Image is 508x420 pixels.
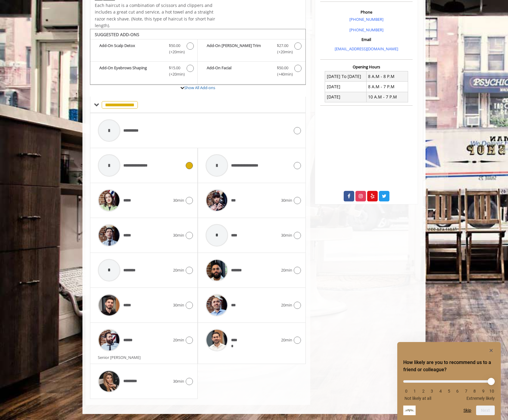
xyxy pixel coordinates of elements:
span: 30min [173,302,184,308]
h2: How likely are you to recommend us to a friend or colleague? Select an option from 0 to 10, with ... [403,359,495,373]
span: (+40min ) [274,71,291,77]
span: 30min [281,232,292,238]
span: $50.00 [277,65,288,71]
h3: Phone [322,10,411,14]
td: [DATE] To [DATE] [325,71,367,82]
li: 2 [420,389,426,394]
td: 8 A.M - 8 P.M [366,71,408,82]
li: 7 [463,389,469,394]
li: 3 [429,389,435,394]
a: [PHONE_NUMBER] [349,27,383,33]
label: Add-On Facial [201,65,302,79]
span: Not likely at all [404,396,431,401]
div: The Made Man Haircut Add-onS [90,29,306,85]
label: Add-On Eyebrows Shaping [93,65,194,79]
td: [DATE] [325,92,367,102]
a: Show All Add-ons [184,85,215,90]
span: 20min [281,337,292,343]
span: 20min [281,267,292,273]
span: $15.00 [169,65,180,71]
td: 8 A.M - 7 P.M [366,82,408,92]
h3: Email [322,37,411,42]
li: 10 [489,389,495,394]
span: (+20min ) [274,49,291,55]
span: 30min [173,197,184,204]
button: Hide survey [488,347,495,354]
li: 1 [412,389,418,394]
a: [EMAIL_ADDRESS][DOMAIN_NAME] [335,46,398,51]
button: Skip [463,408,471,413]
span: 20min [281,302,292,308]
span: Each haircut is a combination of scissors and clippers and includes a great cut and service, a ho... [95,2,215,28]
span: 30min [281,197,292,204]
li: 9 [480,389,486,394]
span: Senior [PERSON_NAME] [98,355,144,360]
div: How likely are you to recommend us to a friend or colleague? Select an option from 0 to 10, with ... [403,347,495,415]
b: Add-On Scalp Detox [99,42,163,55]
button: Next question [476,406,495,415]
label: Add-On Scalp Detox [93,42,194,57]
span: 30min [173,378,184,384]
span: Extremely likely [466,396,495,401]
td: 10 A.M - 7 P.M [366,92,408,102]
a: [PHONE_NUMBER] [349,17,383,22]
span: $50.00 [169,42,180,49]
span: (+20min ) [166,71,184,77]
span: 30min [173,232,184,238]
li: 8 [472,389,478,394]
span: 20min [173,337,184,343]
li: 4 [438,389,444,394]
span: 20min [173,267,184,273]
span: $27.00 [277,42,288,49]
h3: Opening Hours [320,65,413,69]
li: 6 [454,389,460,394]
b: SUGGESTED ADD-ONS [95,32,139,37]
label: Add-On Beard Trim [201,42,302,57]
b: Add-On Eyebrows Shaping [99,65,163,77]
li: 5 [446,389,452,394]
span: (+20min ) [166,49,184,55]
td: [DATE] [325,82,367,92]
li: 0 [403,389,409,394]
b: Add-On [PERSON_NAME] Trim [207,42,271,55]
b: Add-On Facial [207,65,271,77]
div: How likely are you to recommend us to a friend or colleague? Select an option from 0 to 10, with ... [403,376,495,401]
